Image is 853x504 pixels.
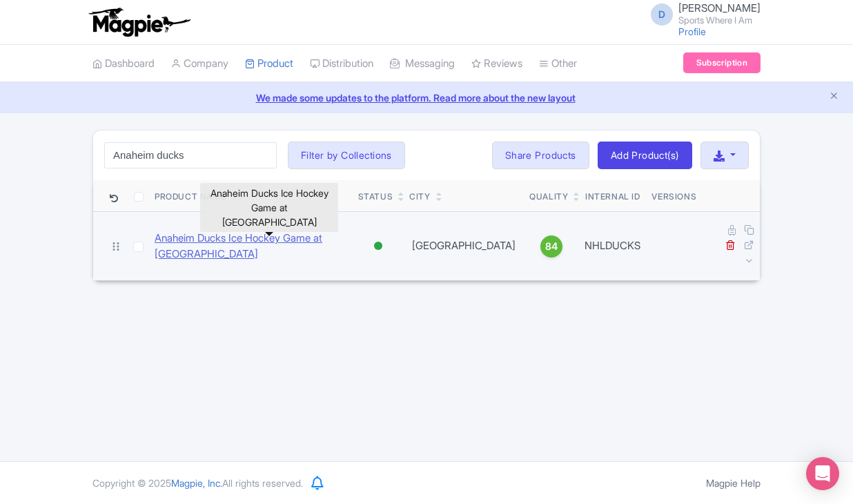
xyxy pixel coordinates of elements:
[529,235,573,258] a: 84
[529,191,568,203] div: Quality
[104,142,277,168] input: Search product name, city, or interal id
[155,191,226,203] div: Product Name
[358,191,393,203] div: Status
[155,231,347,262] a: Anaheim Ducks Ice Hockey Game at [GEOGRAPHIC_DATA]
[288,142,405,169] button: Filter by Collections
[706,477,761,489] a: Magpie Help
[829,89,839,105] button: Close announcement
[678,16,761,25] small: Sports Where I Am
[84,476,311,490] div: Copyright © 2025 All rights reserved.
[492,142,589,169] a: Share Products
[404,211,524,280] td: [GEOGRAPHIC_DATA]
[200,183,338,232] div: Anaheim Ducks Ice Hockey Game at [GEOGRAPHIC_DATA]
[651,3,673,26] span: D
[579,180,646,212] th: Internal ID
[245,45,293,83] a: Product
[683,52,761,73] a: Subscription
[539,45,577,83] a: Other
[86,7,193,37] img: logo-ab69f6fb50320c5b225c76a69d11143b.png
[310,45,373,83] a: Distribution
[678,26,706,37] a: Profile
[371,236,385,256] div: Active
[545,239,558,254] span: 84
[8,90,845,105] a: We made some updates to the platform. Read more about the new layout
[92,45,155,83] a: Dashboard
[579,211,646,280] td: NHLDUCKS
[409,191,430,203] div: City
[643,3,761,25] a: D [PERSON_NAME] Sports Where I Am
[598,142,692,169] a: Add Product(s)
[678,1,761,14] span: [PERSON_NAME]
[646,180,702,212] th: Versions
[806,457,839,490] div: Open Intercom Messenger
[390,45,455,83] a: Messaging
[171,45,228,83] a: Company
[171,477,222,489] span: Magpie, Inc.
[471,45,522,83] a: Reviews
